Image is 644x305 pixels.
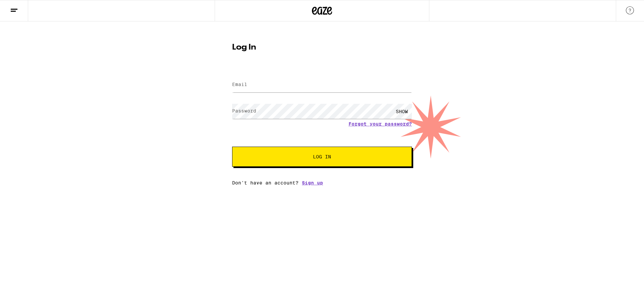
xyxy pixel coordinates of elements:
[232,82,247,87] label: Email
[313,154,331,159] span: Log In
[232,44,412,52] h1: Log In
[348,121,412,127] a: Forgot your password?
[302,180,323,185] a: Sign up
[392,104,412,119] div: SHOW
[232,108,256,113] label: Password
[232,180,412,185] div: Don't have an account?
[232,77,412,92] input: Email
[232,147,412,167] button: Log In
